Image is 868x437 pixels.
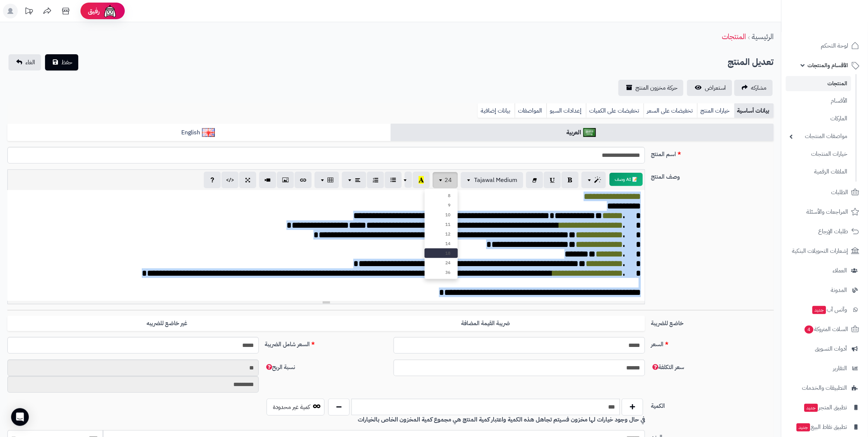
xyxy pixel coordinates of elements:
[644,103,697,118] a: تخفيضات على السعر
[262,337,391,349] label: السعر شامل الضريبة
[786,164,851,180] a: الملفات الرقمية
[8,54,41,70] a: الغاء
[202,128,215,137] img: English
[752,31,774,42] a: الرئيسية
[425,191,458,200] a: 8
[786,93,851,109] a: الأقسام
[651,363,684,372] span: سعر التكلفة
[61,58,72,67] span: حفظ
[20,4,38,20] a: تحديثات المنصة
[515,103,546,118] a: المواصفات
[786,183,864,201] a: الطلبات
[734,103,774,118] a: بيانات أساسية
[786,223,864,240] a: طلبات الإرجاع
[265,363,295,372] span: نسبة الربح
[618,80,683,96] a: حركة مخزون المنتج
[11,408,29,426] div: Open Intercom Messenger
[786,146,851,162] a: خيارات المنتجات
[805,326,814,334] span: 4
[786,128,851,144] a: مواصفات المنتجات
[546,103,586,118] a: إعدادات السيو
[687,80,732,96] a: استعراض
[445,176,452,185] span: 24
[802,383,847,393] span: التطبيقات والخدمات
[474,176,517,185] span: Tajawal Medium
[25,58,35,67] span: الغاء
[648,399,777,410] label: الكمية
[751,83,767,92] span: مشاركه
[425,239,458,248] a: 14
[705,83,726,92] span: استعراض
[786,379,864,397] a: التطبيقات والخدمات
[833,265,847,276] span: العملاء
[804,324,848,334] span: السلات المتروكة
[433,172,458,188] button: 24
[88,7,100,16] span: رفيق
[792,246,848,256] span: إشعارات التحويلات البنكية
[425,229,458,239] a: 12
[610,173,643,186] button: 📝 AI وصف
[813,306,826,314] span: جديد
[804,404,818,412] span: جديد
[786,320,864,338] a: السلات المتروكة4
[648,316,777,328] label: خاضع للضريبة
[786,37,864,55] a: لوحة التحكم
[812,304,847,315] span: وآتس آب
[786,281,864,299] a: المدونة
[786,76,851,91] a: المنتجات
[722,31,746,42] a: المنتجات
[425,268,458,277] a: 36
[786,242,864,260] a: إشعارات التحويلات البنكية
[583,128,596,137] img: العربية
[697,103,734,118] a: خيارات المنتج
[358,415,645,424] b: في حال وجود خيارات لها مخزون فسيتم تجاهل هذه الكمية واعتبار كمية المنتج هي مجموع كمية المخزون الخ...
[425,258,458,268] a: 24
[786,301,864,319] a: وآتس آبجديد
[425,210,458,220] a: 10
[635,83,677,92] span: حركة مخزون المنتج
[786,340,864,358] a: أدوات التسويق
[103,4,117,18] img: ai-face.png
[586,103,644,118] a: تخفيضات على الكميات
[648,337,777,349] label: السعر
[796,422,847,432] span: تطبيق نقاط البيع
[7,124,391,142] a: English
[425,200,458,210] a: 9
[786,359,864,377] a: التقارير
[45,54,78,70] button: حفظ
[821,41,848,51] span: لوحة التحكم
[7,316,326,331] label: غير خاضع للضريبه
[815,344,847,354] span: أدوات التسويق
[797,423,810,431] span: جديد
[786,262,864,279] a: العملاء
[833,363,847,374] span: التقارير
[478,103,515,118] a: بيانات إضافية
[819,226,848,237] span: طلبات الإرجاع
[391,124,774,142] a: العربية
[808,60,848,70] span: الأقسام والمنتجات
[425,248,458,258] a: 18
[326,316,645,331] label: ضريبة القيمة المضافة
[804,402,847,413] span: تطبيق المتجر
[461,172,523,188] button: Tajawal Medium
[648,147,777,159] label: اسم المنتج
[786,399,864,416] a: تطبيق المتجرجديد
[786,418,864,436] a: تطبيق نقاط البيعجديد
[648,169,777,181] label: وصف المنتج
[786,111,851,127] a: الماركات
[831,285,847,295] span: المدونة
[786,203,864,221] a: المراجعات والأسئلة
[728,55,774,70] h2: تعديل المنتج
[425,220,458,229] a: 11
[734,80,773,96] a: مشاركه
[807,207,848,217] span: المراجعات والأسئلة
[831,187,848,197] span: الطلبات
